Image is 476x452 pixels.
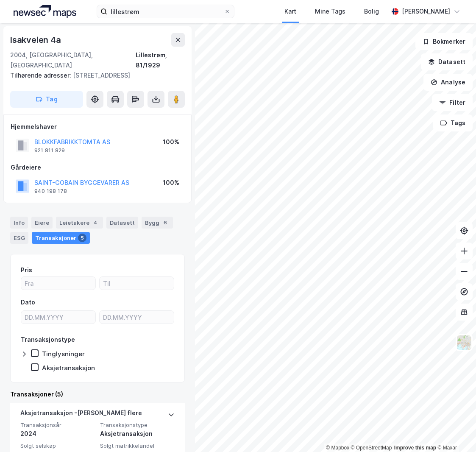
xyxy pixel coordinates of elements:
[394,445,436,451] a: Improve this map
[31,217,53,229] div: Eiere
[423,74,473,91] button: Analyse
[100,311,174,324] input: DD.MM.YYYY
[34,188,67,195] div: 940 198 178
[21,297,35,307] div: Dato
[20,429,95,439] div: 2024
[34,147,65,154] div: 921 811 829
[21,265,32,275] div: Pris
[421,53,473,70] button: Datasett
[42,350,85,358] div: Tinglysninger
[56,217,103,229] div: Leietakere
[32,232,90,244] div: Transaksjoner
[315,6,345,17] div: Mine Tags
[42,364,95,372] div: Aksjetransaksjon
[10,33,63,47] div: Isakveien 4a
[284,6,296,17] div: Kart
[78,234,86,242] div: 5
[10,70,178,81] div: [STREET_ADDRESS]
[10,232,28,244] div: ESG
[10,389,185,399] div: Transaksjoner (5)
[100,442,175,449] span: Solgt matrikkelandel
[364,6,379,17] div: Bolig
[10,217,28,229] div: Info
[21,277,95,290] input: Fra
[402,6,450,17] div: [PERSON_NAME]
[91,218,100,227] div: 4
[326,445,349,451] a: Mapbox
[142,217,173,229] div: Bygg
[106,217,138,229] div: Datasett
[107,5,224,18] input: Søk på adresse, matrikkel, gårdeiere, leietakere eller personer
[161,218,170,227] div: 6
[432,94,473,111] button: Filter
[11,122,184,132] div: Hjemmelshaver
[20,442,95,449] span: Solgt selskap
[100,421,175,429] span: Transaksjonstype
[21,335,75,345] div: Transaksjonstype
[100,429,175,439] div: Aksjetransaksjon
[20,408,142,421] div: Aksjetransaksjon - [PERSON_NAME] flere
[163,137,179,147] div: 100%
[14,5,76,18] img: logo.a4113a55bc3d86da70a041830d287a7e.svg
[434,411,476,452] iframe: Chat Widget
[100,277,174,290] input: Til
[456,335,472,351] img: Z
[351,445,392,451] a: OpenStreetMap
[433,114,473,131] button: Tags
[20,421,95,429] span: Transaksjonsår
[21,311,95,324] input: DD.MM.YYYY
[10,91,83,108] button: Tag
[10,72,73,79] span: Tilhørende adresser:
[11,162,184,173] div: Gårdeiere
[163,178,179,188] div: 100%
[415,33,473,50] button: Bokmerker
[136,50,185,70] div: Lillestrøm, 81/1929
[10,50,136,70] div: 2004, [GEOGRAPHIC_DATA], [GEOGRAPHIC_DATA]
